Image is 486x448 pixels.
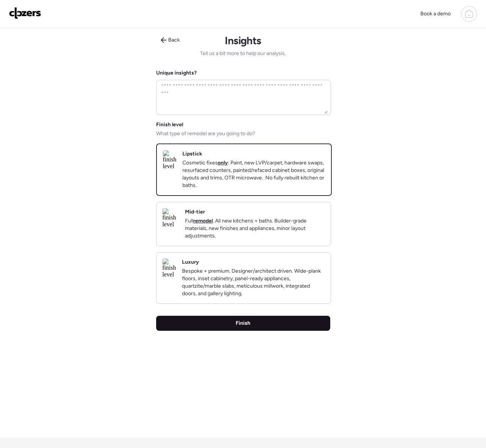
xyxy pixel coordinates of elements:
[163,208,179,228] img: finish level
[9,7,41,19] img: Logo
[185,208,205,216] h2: Mid-tier
[225,34,261,47] h1: Insights
[163,258,176,278] img: finish level
[156,121,183,128] span: Finish level
[182,258,199,266] h2: Luxury
[182,159,325,189] p: Cosmetic fixes : Paint, new LVP/carpet, hardware swaps, resurfaced counters, painted/refaced cabi...
[193,218,213,224] strong: remodel
[182,267,325,297] p: Bespoke + premium. Designer/architect driven. Wide-plank floors, inset cabinetry, panel-ready app...
[156,130,255,137] span: What type of remodel are you going to do?
[420,10,451,17] span: Book a demo
[200,50,286,57] span: Tell us a bit more to help our analysis.
[218,160,228,166] strong: only
[185,217,325,240] p: Full . All new kitchens + baths. Builder-grade materials, new finishes and appliances, minor layo...
[182,150,202,158] h2: Lipstick
[156,70,197,76] label: Unique insights?
[168,36,180,44] span: Back
[236,320,250,327] span: Finish
[163,150,176,170] img: finish level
